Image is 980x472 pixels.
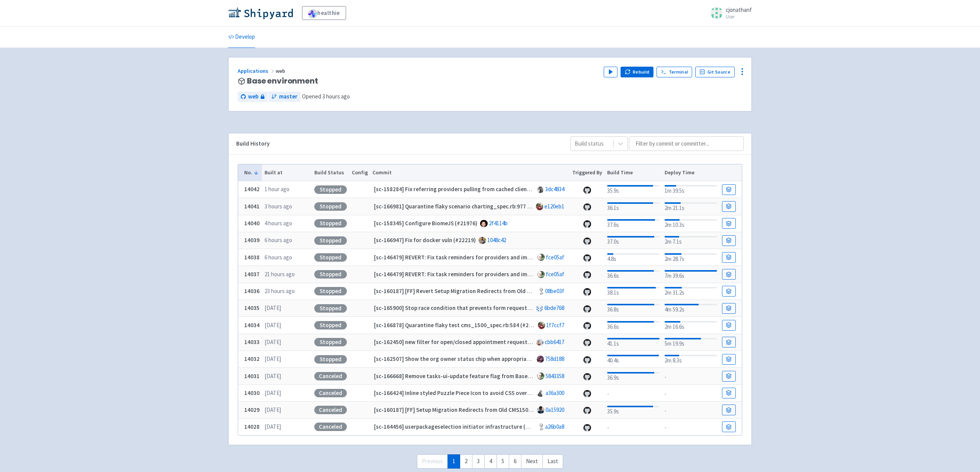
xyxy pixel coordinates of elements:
strong: [sc-165900] Stop race condition that prevents form requests from sending (#22117) [374,304,589,311]
button: Rebuild [621,67,653,77]
time: 1 hour ago [265,185,289,193]
button: No. [244,169,260,177]
strong: [sc-146479] REVERT: Fix task reminders for providers and improve task reminder handling (#22212) [374,254,626,261]
b: 14039 [244,236,260,244]
div: 36.6s [607,320,660,331]
b: 14029 [244,406,260,413]
div: Stopped [314,202,347,211]
div: Stopped [314,270,347,279]
input: Filter by commit or committer... [629,136,744,151]
a: 4 [484,454,497,469]
time: [DATE] [265,423,281,430]
strong: [sc-146479] REVERT: Fix task reminders for providers and improve task reminder handling (#22212) [374,270,626,278]
div: 5m 19.9s [665,336,717,348]
th: Triggered By [570,164,605,181]
div: - [607,422,660,432]
span: Base environment [247,77,318,85]
a: Build Details [722,337,736,347]
b: 14035 [244,304,260,311]
time: 3 hours ago [322,93,350,100]
div: 36.1s [607,201,660,213]
div: - [665,422,717,432]
b: 14040 [244,220,260,227]
b: 14031 [244,372,260,380]
div: 41.1s [607,336,660,348]
div: 40.4s [607,353,660,365]
strong: [sc-166981] Quarantine flaky scenario charting_spec.rb:977 (#22223) [374,203,550,210]
th: Commit [370,164,570,181]
strong: [sc-166947] Fix for docker vuln (#22219) [374,236,476,244]
div: Stopped [314,236,347,245]
time: [DATE] [265,406,281,413]
a: 6bde768 [544,304,564,311]
b: 14038 [244,254,260,261]
span: master [279,92,297,101]
a: Build Details [722,218,736,229]
a: Build Details [722,405,736,415]
button: Play [604,67,617,77]
a: Applications [238,67,276,74]
time: [DATE] [265,372,281,380]
a: Build Details [722,320,736,331]
th: Build Status [312,164,349,181]
strong: [sc-166424] Inline styled Puzzle Piece Icon to avoid CSS overriding SVG attributes (#22153) [374,389,605,397]
a: Terminal [657,67,692,77]
span: web [276,67,286,74]
a: Build Details [722,371,736,382]
a: 3dc4834 [545,185,564,193]
div: 36.6s [607,269,660,280]
a: 6 [509,454,521,469]
th: Build Time [604,164,662,181]
div: 36.9s [607,370,660,382]
a: 5843358 [546,372,564,380]
th: Deploy Time [662,164,719,181]
time: [DATE] [265,355,281,362]
div: 1m 39.5s [665,184,717,195]
th: Built at [262,164,312,181]
b: 14037 [244,270,260,278]
a: Next [521,454,543,469]
a: Build Details [722,303,736,314]
div: Stopped [314,219,347,228]
a: master [268,92,301,102]
div: Canceled [314,423,347,431]
time: 21 hours ago [265,270,295,278]
a: 2 [460,454,472,469]
strong: [sc-158345] Configure BiomeJS (#21976) [374,220,477,227]
a: Build Details [722,286,736,297]
div: Stopped [314,304,347,313]
a: Build Details [722,354,736,365]
b: 14042 [244,185,260,193]
a: fce05af [546,254,564,261]
a: 2f4114b [489,220,508,227]
div: - [665,371,717,382]
div: Stopped [314,338,347,346]
a: Last [542,454,563,469]
a: e120eb1 [544,203,564,210]
a: healthie [302,6,346,20]
img: Shipyard logo [228,7,293,19]
time: [DATE] [265,389,281,397]
strong: [sc-164456] userpackageselection initiator infrastructure (#21944) [374,423,546,430]
a: 758d188 [545,355,564,362]
b: 14028 [244,423,260,430]
a: 5 [497,454,509,469]
div: Stopped [314,253,347,262]
div: 35.9s [607,404,660,416]
div: 2m 21.1s [665,201,717,213]
b: 14034 [244,321,260,329]
time: 3 hours ago [265,203,292,210]
div: - [607,388,660,398]
div: - [665,405,717,415]
div: Canceled [314,372,347,380]
div: Stopped [314,321,347,329]
a: Develop [228,26,255,48]
time: 6 hours ago [265,254,292,261]
strong: [sc-162507] Show the org owner status chip when appropriate on the org member profile page (#21986) [374,355,638,362]
div: - [665,388,717,398]
time: 4 hours ago [265,220,292,227]
strong: [sc-158284] Fix referring providers pulling from cached client proxy when other components update... [374,185,651,193]
div: 2m 28.7s [665,252,717,264]
div: 7m 39.6s [665,269,717,280]
div: 4m 59.2s [665,302,717,314]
